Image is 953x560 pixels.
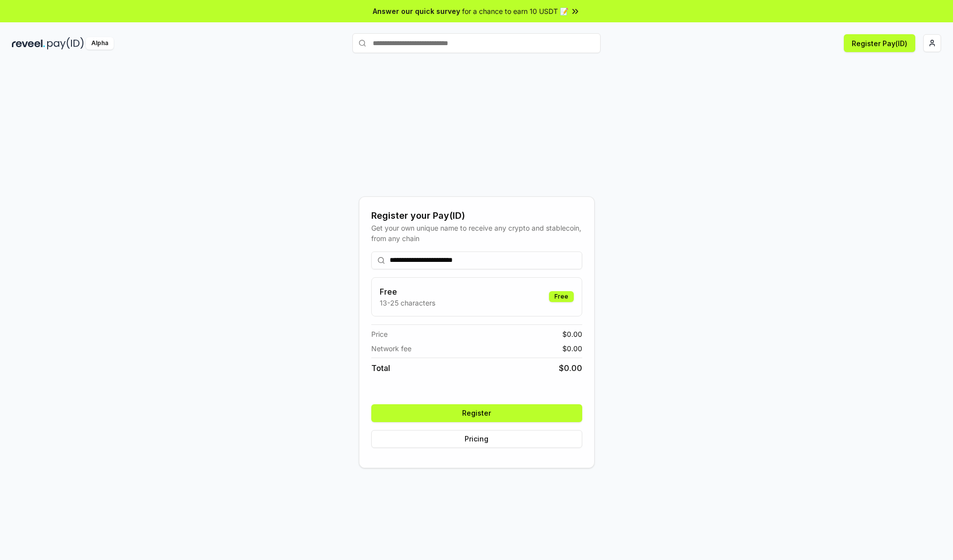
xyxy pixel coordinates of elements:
[462,6,568,16] span: for a chance to earn 10 USDT 📝
[844,34,915,52] button: Register Pay(ID)
[562,329,582,339] span: $ 0.00
[371,329,388,339] span: Price
[371,209,582,223] div: Register your Pay(ID)
[371,430,582,448] button: Pricing
[47,37,84,50] img: pay_id
[373,6,460,16] span: Answer our quick survey
[380,286,435,298] h3: Free
[371,343,411,354] span: Network fee
[559,362,582,374] span: $ 0.00
[371,223,582,244] div: Get your own unique name to receive any crypto and stablecoin, from any chain
[86,37,114,50] div: Alpha
[380,298,435,308] p: 13-25 characters
[12,37,45,50] img: reveel_dark
[371,404,582,422] button: Register
[562,343,582,354] span: $ 0.00
[549,291,574,302] div: Free
[371,362,390,374] span: Total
